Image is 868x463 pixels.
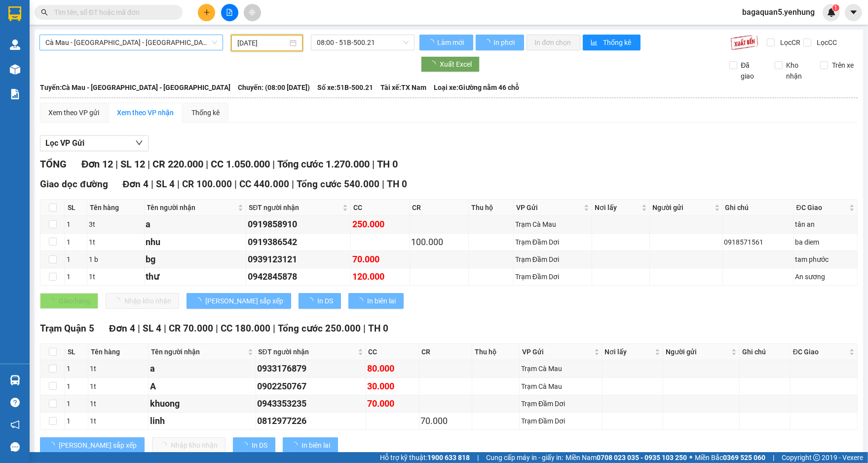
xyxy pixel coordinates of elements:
button: In DS [233,437,275,453]
img: warehouse-icon [10,375,20,385]
span: In biên lai [367,295,396,306]
strong: 0708 023 035 - 0935 103 250 [597,454,687,462]
td: bg [145,251,247,268]
span: Tài xế: TX Nam [380,82,426,93]
div: bg [146,253,245,266]
span: SĐT người nhận [259,346,356,357]
img: warehouse-icon [10,64,20,75]
span: loading [356,297,367,304]
div: 70.000 [352,253,408,266]
span: loading [48,442,59,449]
td: 0943353235 [256,395,366,413]
div: nhu [146,235,245,249]
span: Tổng cước 250.000 [278,323,361,334]
div: 3t [89,219,143,230]
div: Thống kê [191,107,220,118]
span: CR 220.000 [152,158,203,170]
span: bagaquan5.yenhung [734,6,823,18]
button: In biên lai [283,437,338,453]
span: Hỗ trợ kỹ thuật: [380,452,470,463]
span: plus [203,9,210,16]
div: 1 [67,381,86,392]
button: In biên lai [348,293,404,309]
span: Loại xe: Giường nằm 46 chỗ [434,82,519,93]
span: Tên người nhận [151,346,246,357]
span: loading [241,442,252,449]
span: Nơi lấy [595,202,640,213]
div: Trạm Đầm Dơi [521,398,600,409]
button: bar-chartThống kê [583,35,641,50]
button: Làm mới [419,35,473,50]
span: | [382,178,384,190]
th: CR [419,344,473,360]
span: In phơi [493,37,516,48]
td: Trạm Đầm Dơi [520,395,602,413]
div: 0933176879 [258,362,364,376]
div: 1 b [89,254,143,265]
span: copyright [813,454,820,461]
span: | [477,452,479,463]
button: In phơi [476,35,524,50]
span: | [164,323,166,334]
span: Lọc CR [776,37,802,48]
div: 0919386542 [248,235,349,249]
div: Trạm Đầm Dơi [515,237,590,248]
span: loading [427,39,436,46]
span: Lọc VP Gửi [45,137,84,149]
span: | [234,178,237,190]
div: a [150,362,254,376]
span: In DS [252,440,267,451]
span: down [135,139,143,147]
div: 1t [90,398,147,409]
td: Trạm Đầm Dơi [514,268,592,286]
div: 0939123121 [248,253,349,266]
span: SĐT người nhận [249,202,340,213]
td: linh [149,413,256,430]
td: Trạm Đầm Dơi [520,413,602,430]
span: loading [291,442,302,449]
span: TH 0 [387,178,407,190]
span: question-circle [10,398,20,407]
span: Miền Nam [566,452,687,463]
button: Nhập kho nhận [106,293,179,309]
th: CR [410,200,469,216]
div: 1 [67,416,86,426]
button: Xuất Excel [421,56,480,72]
span: message [10,442,20,452]
span: 1 [834,4,837,11]
span: aim [249,9,256,16]
span: CC 440.000 [239,178,289,190]
span: [PERSON_NAME] sắp xếp [205,295,283,306]
span: TỔNG [40,158,67,170]
div: 1 [67,219,85,230]
th: Ghi chú [740,344,791,360]
span: CR 100.000 [182,178,232,190]
span: ĐC Giao [793,346,847,357]
span: notification [10,420,20,429]
td: Trạm Cà Mau [514,216,592,233]
span: | [148,158,150,170]
td: 0902250767 [256,378,366,395]
td: Trạm Đầm Dơi [514,234,592,251]
div: 100.000 [412,235,467,249]
div: 1 [67,237,85,248]
td: 0939123121 [246,251,351,268]
div: ba diem [795,237,856,248]
span: | [115,158,118,170]
button: Lọc VP Gửi [40,135,149,151]
div: 1t [90,381,147,392]
strong: 1900 633 818 [427,454,470,462]
div: tam phước [795,254,856,265]
span: Đơn 12 [81,158,113,170]
th: Tên hàng [88,344,149,360]
div: 0943353235 [258,397,364,411]
th: Thu hộ [472,344,520,360]
span: Tổng cước 540.000 [297,178,379,190]
div: An sương [795,271,856,282]
th: CC [366,344,419,360]
span: Đã giao [737,60,767,82]
span: Đơn 4 [123,178,149,190]
th: Tên hàng [87,200,145,216]
img: 9k= [730,35,758,50]
div: Trạm Đầm Dơi [515,271,590,282]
